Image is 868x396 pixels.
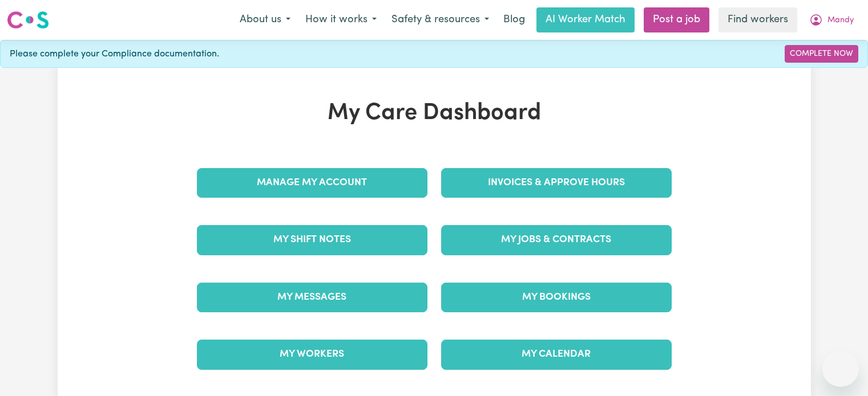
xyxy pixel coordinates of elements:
[536,7,635,32] a: AI Worker Match
[496,7,532,32] a: Blog
[785,45,858,63] a: Complete Now
[197,283,427,312] a: My Messages
[232,8,298,32] button: About us
[298,8,384,32] button: How it works
[718,7,797,32] a: Find workers
[7,10,49,30] img: Careseekers logo
[802,8,861,32] button: My Account
[197,225,427,255] a: My Shift Notes
[190,100,679,127] h1: My Care Dashboard
[827,14,854,27] span: Mandy
[441,283,672,312] a: My Bookings
[197,340,427,369] a: My Workers
[197,168,427,198] a: Manage My Account
[822,350,859,387] iframe: Button to launch messaging window
[644,7,709,32] a: Post a job
[441,225,672,255] a: My Jobs & Contracts
[7,7,49,33] a: Careseekers logo
[441,168,672,198] a: Invoices & Approve Hours
[441,340,672,369] a: My Calendar
[10,47,219,61] span: Please complete your Compliance documentation.
[384,8,496,32] button: Safety & resources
